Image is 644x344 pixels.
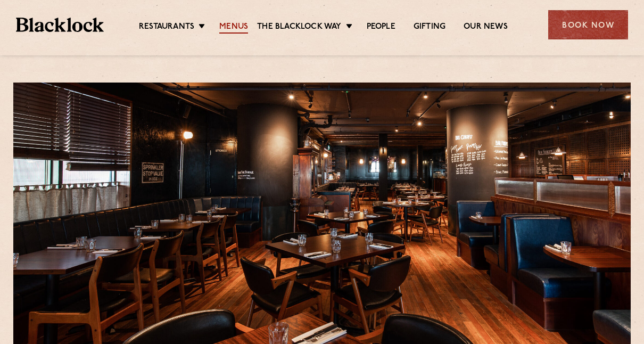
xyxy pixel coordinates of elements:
a: The Blacklock Way [257,22,341,34]
a: People [367,22,395,34]
img: BL_Textured_Logo-footer-cropped.svg [16,18,104,32]
div: Book Now [548,10,628,39]
a: Our News [464,22,508,34]
a: Menus [219,22,248,34]
a: Gifting [414,22,445,34]
a: Restaurants [139,22,194,34]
